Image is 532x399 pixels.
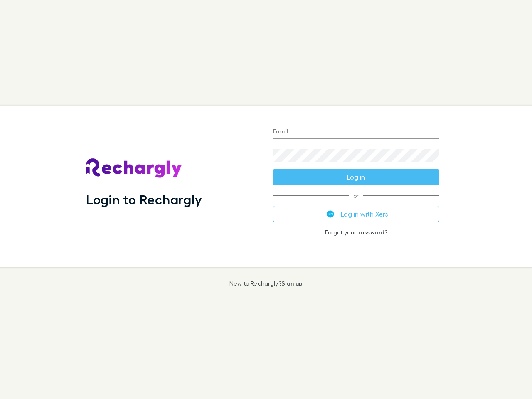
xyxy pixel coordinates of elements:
a: Sign up [281,280,303,287]
button: Log in [273,169,439,185]
a: password [356,229,384,236]
p: New to Rechargly? [229,280,303,287]
img: Rechargly's Logo [86,158,182,178]
button: Log in with Xero [273,206,439,222]
img: Xero's logo [327,210,334,218]
p: Forgot your ? [273,229,439,236]
h1: Login to Rechargly [86,192,202,207]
